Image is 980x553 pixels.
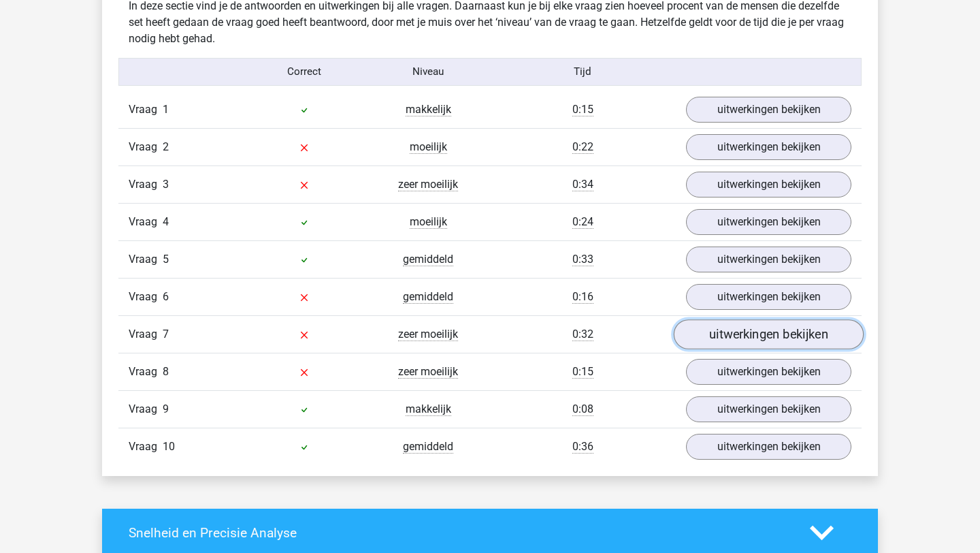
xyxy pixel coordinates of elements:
[366,64,490,80] div: Niveau
[686,434,851,460] a: uitwerkingen bekijken
[572,440,593,454] span: 0:36
[403,290,453,304] span: gemiddeld
[406,103,451,116] span: makkelijk
[243,64,367,80] div: Correct
[572,328,593,341] span: 0:32
[406,402,451,416] span: makkelijk
[686,97,851,123] a: uitwerkingen bekijken
[686,209,851,235] a: uitwerkingen bekijken
[674,319,864,349] a: uitwerkingen bekijken
[163,290,169,303] span: 6
[572,140,593,154] span: 0:22
[572,253,593,266] span: 0:33
[403,440,453,454] span: gemiddeld
[163,215,169,228] span: 4
[163,365,169,378] span: 8
[410,215,447,229] span: moeilijk
[129,214,163,230] span: Vraag
[410,140,447,154] span: moeilijk
[129,139,163,155] span: Vraag
[129,439,163,455] span: Vraag
[572,215,593,229] span: 0:24
[129,525,789,541] h4: Snelheid en Precisie Analyse
[572,402,593,416] span: 0:08
[403,253,453,266] span: gemiddeld
[490,64,676,80] div: Tijd
[572,290,593,304] span: 0:16
[129,326,163,343] span: Vraag
[163,402,169,415] span: 9
[129,289,163,305] span: Vraag
[686,247,851,272] a: uitwerkingen bekijken
[398,365,458,379] span: zeer moeilijk
[686,284,851,310] a: uitwerkingen bekijken
[163,178,169,191] span: 3
[129,364,163,380] span: Vraag
[163,253,169,266] span: 5
[398,178,458,191] span: zeer moeilijk
[163,140,169,153] span: 2
[163,440,175,453] span: 10
[572,103,593,116] span: 0:15
[572,178,593,191] span: 0:34
[398,328,458,341] span: zeer moeilijk
[686,396,851,422] a: uitwerkingen bekijken
[686,359,851,385] a: uitwerkingen bekijken
[163,328,169,341] span: 7
[129,251,163,268] span: Vraag
[686,134,851,160] a: uitwerkingen bekijken
[572,365,593,379] span: 0:15
[163,103,169,116] span: 1
[129,401,163,417] span: Vraag
[129,101,163,118] span: Vraag
[686,172,851,197] a: uitwerkingen bekijken
[129,176,163,193] span: Vraag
